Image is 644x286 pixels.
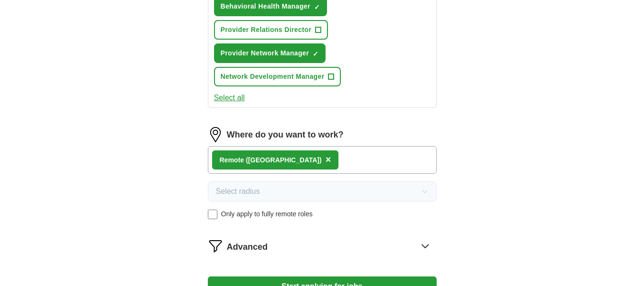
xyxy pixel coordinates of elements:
button: Select all [214,92,245,104]
button: Provider Network Manager✓ [214,43,326,63]
span: Behavioral Health Manager [221,1,310,11]
img: filter [208,238,223,254]
span: ✓ [313,50,318,58]
div: Remote ([GEOGRAPHIC_DATA]) [220,155,322,165]
button: Network Development Manager [214,67,341,86]
span: × [326,154,331,165]
img: location.png [208,127,223,142]
span: Select radius [216,186,260,197]
label: Where do you want to work? [227,128,344,141]
span: Only apply to fully remote roles [221,209,313,219]
span: ✓ [314,3,320,11]
input: Only apply to fully remote roles [208,210,217,219]
span: Advanced [227,241,268,254]
span: Network Development Manager [221,72,325,82]
button: × [326,153,331,167]
button: Provider Relations Director [214,20,328,40]
button: Select radius [208,181,437,201]
span: Provider Network Manager [221,48,309,58]
span: Provider Relations Director [221,25,312,35]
